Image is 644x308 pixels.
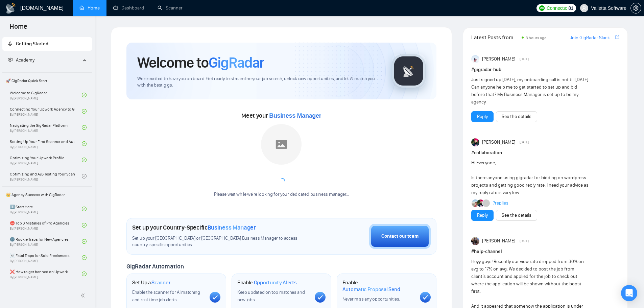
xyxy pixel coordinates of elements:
[126,263,184,270] span: GigRadar Automation
[82,271,87,276] span: check-circle
[3,74,91,88] span: 🚀 GigRadar Quick Start
[82,255,87,260] span: check-circle
[151,279,170,286] span: Scanner
[237,279,297,286] h1: Enable
[10,88,82,102] a: Welcome to GigRadarBy[PERSON_NAME]
[621,285,637,301] div: Open Intercom Messenger
[342,279,414,292] h1: Enable
[10,152,82,167] a: Optimizing Your Upwork ProfileBy[PERSON_NAME]
[10,234,82,249] a: 🌚 Rookie Traps for New AgenciesBy[PERSON_NAME]
[477,212,488,219] a: Reply
[630,5,641,11] a: setting
[482,139,515,146] span: [PERSON_NAME]
[570,34,614,42] a: Join GigRadar Slack Community
[520,56,529,62] span: [DATE]
[471,33,520,42] span: Latest Posts from the GigRadar Community
[158,5,183,11] a: searchScanner
[471,55,479,63] img: Anisuzzaman Khan
[82,125,87,130] span: check-circle
[615,34,619,40] span: export
[477,199,484,207] img: Attinder Singh
[520,139,529,145] span: [DATE]
[477,113,488,120] a: Reply
[5,3,16,14] img: logo
[10,218,82,233] a: ⛔ Top 3 Mistakes of Pro AgenciesBy[PERSON_NAME]
[502,212,531,219] a: See the details
[482,55,515,63] span: [PERSON_NAME]
[342,286,400,293] span: Automatic Proposal Send
[482,237,515,245] span: [PERSON_NAME]
[82,174,87,179] span: check-circle
[8,57,34,63] span: Academy
[132,224,256,231] h1: Set up your Country-Specific
[615,34,619,41] a: export
[269,112,321,119] span: Business Manager
[381,233,419,240] div: Contact our team
[471,76,590,106] div: Just signed up [DATE], my onboarding call is not till [DATE]. Can anyone help me to get started t...
[369,224,431,249] button: Contact our team
[4,22,33,36] span: Home
[582,6,587,10] span: user
[496,111,537,122] button: See the details
[10,266,82,281] a: ❌ How to get banned on UpworkBy[PERSON_NAME]
[82,141,87,146] span: check-circle
[8,57,13,62] span: fund-projection-screen
[82,158,87,162] span: check-circle
[241,112,321,119] span: Meet your
[471,149,619,157] h1: # collaboration
[471,248,619,255] h1: # help-channel
[10,202,82,216] a: 1️⃣ Start HereBy[PERSON_NAME]
[471,138,479,146] img: Attinder Singh
[208,224,256,231] span: Business Manager
[631,5,641,11] span: setting
[547,4,567,12] span: Connects:
[568,4,573,12] span: 81
[471,237,479,245] img: Iryna Y
[10,120,82,135] a: Navigating the GigRadar PlatformBy[PERSON_NAME]
[526,35,547,40] span: 3 hours ago
[237,289,305,303] span: Keep updated on top matches and new jobs.
[10,136,82,151] a: Setting Up Your First Scanner and Auto-BidderBy[PERSON_NAME]
[2,37,92,51] li: Getting Started
[137,53,264,72] h1: Welcome to
[630,3,641,14] button: setting
[471,111,494,122] button: Reply
[502,113,531,120] a: See the details
[82,223,87,228] span: check-circle
[210,191,353,198] div: Please wait while we're looking for your dedicated business manager...
[209,53,264,72] span: GigRadar
[261,124,302,165] img: placeholder.png
[472,199,479,207] img: Joaquin Arcardini
[82,109,87,114] span: check-circle
[254,279,297,286] span: Opportunity Alerts
[137,76,381,89] span: We're excited to have you on board. Get ready to streamline your job search, unlock new opportuni...
[16,57,34,63] span: Academy
[276,177,286,187] span: loading
[520,238,529,244] span: [DATE]
[80,292,87,299] span: double-left
[342,296,400,302] span: Never miss any opportunities.
[79,5,100,11] a: homeHome
[10,104,82,119] a: Connecting Your Upwork Agency to GigRadarBy[PERSON_NAME]
[496,210,537,221] button: See the details
[132,289,200,303] span: Enable the scanner for AI matching and real-time job alerts.
[3,188,91,202] span: 👑 Agency Success with GigRadar
[82,239,87,244] span: check-circle
[471,66,619,73] h1: # gigradar-hub
[16,41,48,47] span: Getting Started
[82,93,87,97] span: check-circle
[8,41,13,46] span: rocket
[113,5,144,11] a: dashboardDashboard
[471,159,590,196] div: Hi Everyone, Is there anyone using gigradar for bidding on wordpress projects and getting good re...
[132,279,170,286] h1: Set Up a
[392,54,426,88] img: gigradar-logo.png
[10,169,82,184] a: Optimizing and A/B Testing Your Scanner for Better ResultsBy[PERSON_NAME]
[132,235,311,248] span: Set up your [GEOGRAPHIC_DATA] or [GEOGRAPHIC_DATA] Business Manager to access country-specific op...
[10,250,82,265] a: ☠️ Fatal Traps for Solo FreelancersBy[PERSON_NAME]
[539,5,545,11] img: upwork-logo.png
[82,207,87,211] span: check-circle
[471,210,494,221] button: Reply
[493,200,508,207] a: 7replies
